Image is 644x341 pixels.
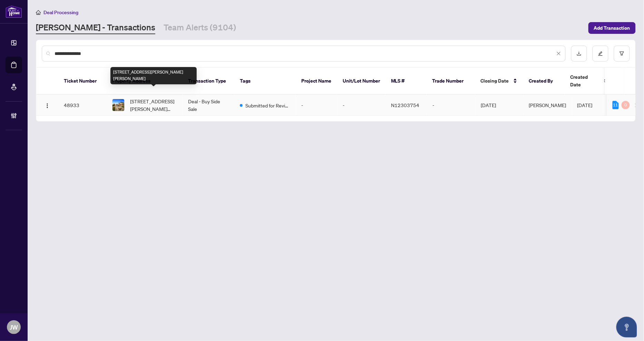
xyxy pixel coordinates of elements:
[58,68,107,95] th: Ticket Number
[593,46,608,61] button: edit
[107,68,183,95] th: Property Address
[36,22,155,34] a: [PERSON_NAME] - Transactions
[570,73,599,88] span: Created Date
[296,68,337,95] th: Project Name
[529,102,566,108] span: [PERSON_NAME]
[386,68,427,95] th: MLS #
[427,95,475,116] td: -
[110,67,197,84] div: [STREET_ADDRESS][PERSON_NAME][PERSON_NAME]
[130,97,177,113] span: [STREET_ADDRESS][PERSON_NAME][PERSON_NAME]
[475,95,524,116] td: [DATE]
[43,9,78,16] span: Deal Processing
[296,95,337,116] td: -
[622,101,630,109] div: 0
[619,51,624,56] span: filter
[588,22,636,34] button: Add Transaction
[45,103,50,108] img: Logo
[475,68,524,95] th: Closing Date
[616,317,637,338] button: Open asap
[577,51,582,56] span: download
[58,95,107,116] td: 48933
[113,99,124,111] img: thumbnail-img
[391,102,419,108] span: N12303754
[524,68,565,95] th: Created By
[183,68,234,95] th: Transaction Type
[427,68,475,95] th: Trade Number
[594,22,630,34] span: Add Transaction
[571,46,587,61] button: download
[613,101,619,109] div: 11
[36,10,41,15] span: home
[42,100,53,111] button: Logo
[481,77,509,85] span: Closing Date
[337,95,386,116] td: -
[565,68,613,95] th: Created Date
[10,322,18,332] span: JW
[183,95,234,116] td: Deal - Buy Side Sale
[337,68,386,95] th: Unit/Lot Number
[598,51,603,56] span: edit
[6,5,22,18] img: logo
[164,22,236,34] a: Team Alerts (9104)
[577,102,593,108] span: [DATE]
[614,46,630,61] button: filter
[234,68,296,95] th: Tags
[245,102,290,109] span: Submitted for Review
[556,51,561,56] span: close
